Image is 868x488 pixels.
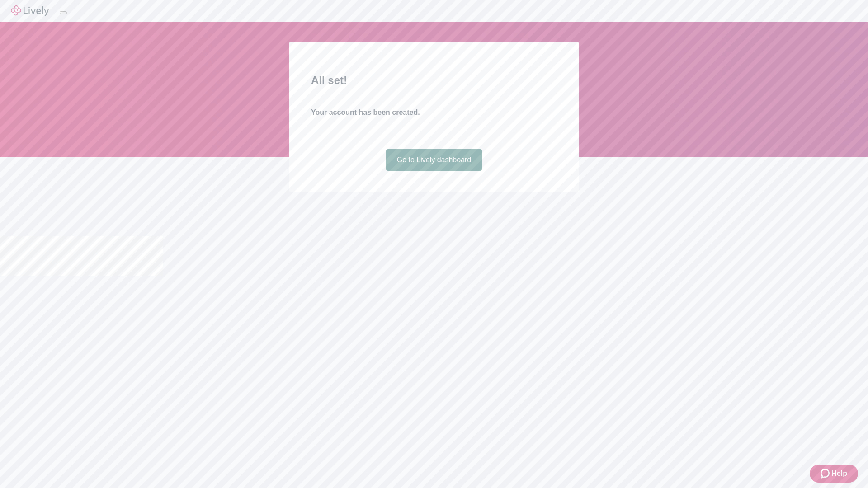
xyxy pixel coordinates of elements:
[60,11,67,14] button: Log out
[311,72,557,89] h2: All set!
[821,468,831,479] svg: Zendesk support icon
[831,468,847,479] span: Help
[810,465,858,483] button: Zendesk support iconHelp
[311,107,557,118] h4: Your account has been created.
[11,5,49,16] img: Lively
[386,149,482,171] a: Go to Lively dashboard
